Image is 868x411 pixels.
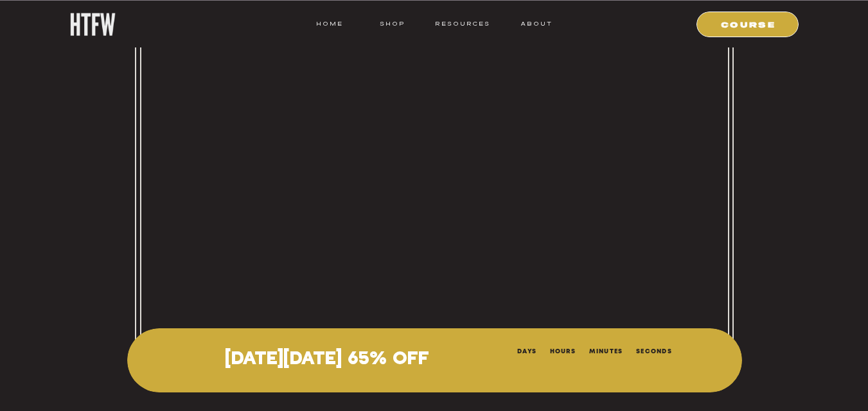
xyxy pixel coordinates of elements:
[705,18,792,29] a: COURSE
[520,18,553,29] a: ABOUT
[368,18,418,29] a: shop
[549,345,576,355] li: Hours
[166,29,703,331] iframe: 881928393
[157,349,498,370] p: [DATE][DATE] 65% OFF
[635,345,671,355] li: Seconds
[430,18,490,29] a: resources
[316,18,343,29] a: HOME
[589,345,623,355] li: Minutes
[517,345,536,355] li: Days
